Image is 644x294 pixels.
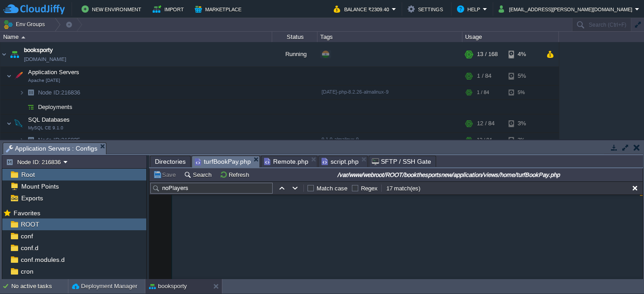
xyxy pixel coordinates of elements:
span: Directories [155,156,186,167]
div: Usage [463,32,558,42]
img: AMDAwAAAACH5BAEAAAAALAAAAAABAAEAAAICRAEAOw== [12,67,25,85]
div: 12 / 84 [477,114,495,133]
button: Balance ₹2309.40 [334,4,392,14]
a: Mount Points [19,182,60,190]
a: Node ID:216835 [37,136,82,144]
button: Marketplace [195,4,244,14]
div: 12 / 84 [477,133,492,147]
div: Name [1,32,272,42]
span: Application Servers : Configs [6,143,97,154]
div: 4% [509,42,538,66]
button: Settings [408,4,446,14]
button: Refresh [220,171,252,179]
div: 17 match(es) [385,184,422,193]
img: AMDAwAAAACH5BAEAAAAALAAAAAABAAEAAAICRAEAOw== [19,100,24,114]
a: Root [19,171,36,179]
a: conf.modules.d [19,256,66,264]
img: AMDAwAAAACH5BAEAAAAALAAAAAABAAEAAAICRAEAOw== [0,42,8,66]
img: AMDAwAAAACH5BAEAAAAALAAAAAABAAEAAAICRAEAOw== [12,114,25,133]
a: Node ID:216836 [37,89,82,96]
div: Tags [318,32,462,42]
div: 5% [509,67,538,85]
a: ROOT [19,220,41,228]
div: 3% [509,133,538,147]
a: conf [19,232,34,240]
button: Env Groups [3,18,48,31]
img: AMDAwAAAACH5BAEAAAAALAAAAAABAAEAAAICRAEAOw== [6,114,12,133]
button: Node ID: 216836 [6,158,63,166]
a: conf.d [19,244,40,252]
div: 1 / 84 [477,67,491,85]
span: 9.1.0-almalinux-9 [322,137,359,142]
span: SQL Databases [27,116,71,123]
a: Application ServersApache [DATE] [27,69,81,76]
img: AMDAwAAAACH5BAEAAAAALAAAAAABAAEAAAICRAEAOw== [19,85,24,100]
span: SFTP / SSH Gate [372,156,431,167]
label: Match case [317,185,347,192]
span: turfBookPay.php [195,156,251,167]
button: Import [153,4,187,14]
li: /var/www/webroot/ROOT/bookthesportsnew/application/controllers/Remote.php [261,156,317,167]
div: 3% [509,114,538,133]
img: AMDAwAAAACH5BAEAAAAALAAAAAABAAEAAAICRAEAOw== [24,100,37,114]
li: /var/www/webroot/ROOT/bookthesportsnew/application/views/template/home/script.php [318,156,368,167]
button: [EMAIL_ADDRESS][PERSON_NAME][DOMAIN_NAME] [499,4,635,14]
div: Status [273,32,317,42]
span: [DATE]-php-8.2.26-almalinux-9 [322,89,389,95]
button: booksporty [149,282,187,291]
li: /var/www/webroot/ROOT/bookthesportsnew/application/views/home/turfBookPay.php [192,156,260,167]
button: Deployment Manager [72,282,137,291]
a: Exports [19,194,44,202]
div: 5% [509,85,538,100]
span: MySQL CE 9.1.0 [28,125,63,131]
img: AMDAwAAAACH5BAEAAAAALAAAAAABAAEAAAICRAEAOw== [21,36,25,38]
span: Favorites [12,209,42,217]
div: 13 / 168 [477,42,498,66]
span: Application Servers [27,68,81,76]
img: AMDAwAAAACH5BAEAAAAALAAAAAABAAEAAAICRAEAOw== [24,133,37,147]
span: Node ID: [38,137,61,143]
a: Favorites [12,209,42,217]
div: 1 / 84 [477,85,489,100]
span: Node ID: [38,89,61,96]
a: SQL DatabasesMySQL CE 9.1.0 [27,116,71,123]
a: Deployments [37,103,74,111]
img: AMDAwAAAACH5BAEAAAAALAAAAAABAAEAAAICRAEAOw== [8,42,21,66]
span: 216835 [37,136,82,144]
a: cron [19,267,35,275]
div: Running [272,42,317,66]
a: [DOMAIN_NAME] [24,55,66,64]
span: 216836 [37,89,82,96]
label: Regex [361,185,378,192]
span: Remote.php [264,156,308,167]
img: CloudJiffy [3,4,65,15]
span: script.php [322,156,359,167]
button: Help [457,4,483,14]
button: Save [153,171,178,179]
button: Search [184,171,214,179]
img: AMDAwAAAACH5BAEAAAAALAAAAAABAAEAAAICRAEAOw== [24,85,37,100]
img: AMDAwAAAACH5BAEAAAAALAAAAAABAAEAAAICRAEAOw== [6,67,12,85]
img: AMDAwAAAACH5BAEAAAAALAAAAAABAAEAAAICRAEAOw== [19,133,24,147]
button: New Environment [82,4,144,14]
span: Apache [DATE] [28,78,60,83]
div: No active tasks [11,279,68,294]
a: booksporty [24,46,53,55]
